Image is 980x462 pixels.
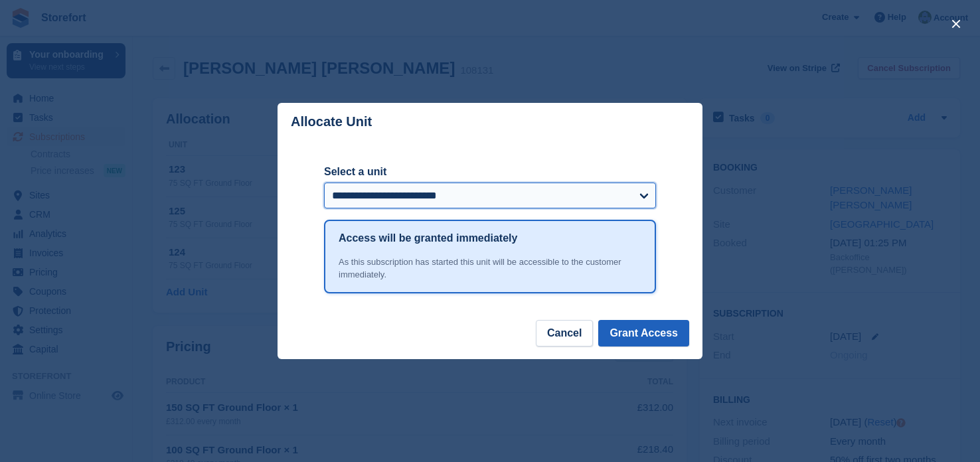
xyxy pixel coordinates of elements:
div: As this subscription has started this unit will be accessible to the customer immediately. [339,256,641,281]
label: Select a unit [324,164,656,180]
p: Allocate Unit [291,114,372,129]
button: close [945,13,967,35]
h1: Access will be granted immediately [339,230,517,246]
button: Grant Access [598,320,689,346]
button: Cancel [536,320,593,346]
